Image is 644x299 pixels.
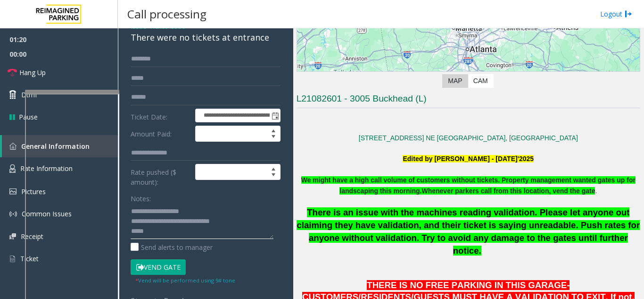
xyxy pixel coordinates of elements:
h3: L21082601 - 3005 Buckhead (L) [297,93,640,108]
img: logout [625,9,632,19]
label: Notes: [131,190,151,204]
b: Whenever parkers call from this location, vend the gate [421,187,595,195]
label: Rate pushed ($ amount): [128,164,193,187]
a: Logout [600,9,632,19]
span: Hang Up [19,68,46,77]
span: - [147,22,185,31]
span: We might have a high call volume of customers without tickets. Property management wanted gates u... [301,176,636,194]
a: [STREET_ADDRESS] NE [GEOGRAPHIC_DATA], [GEOGRAPHIC_DATA] [359,134,578,142]
b: Edited by [PERSON_NAME] - [DATE]'2025 [403,155,534,162]
span: Rate Information [20,164,73,173]
label: Ticket Date: [128,109,193,123]
a: General Information [2,135,118,157]
span: Dtmf [21,90,37,100]
img: 'icon' [9,210,17,218]
small: Vend will be performed using 9# tone [135,277,235,284]
span: General Information [21,142,90,151]
span: Ticket [20,254,39,263]
span: There is an issue with the machines reading validation. Please let anyone out claiming they have ... [297,207,640,255]
span: . [421,187,597,195]
label: Map [442,74,468,88]
img: 'icon' [9,255,16,263]
span: Common Issues [22,209,72,218]
span: Receipt [21,232,43,241]
h3: Call processing [123,2,211,26]
div: 3005 Peachtree Road Northeast, Atlanta, GA [462,23,474,40]
img: 'icon' [9,164,16,173]
span: Toggle popup [270,109,280,122]
span: Decrease value [267,134,280,141]
label: Send alerts to manager [131,242,213,252]
img: 'icon' [9,188,17,195]
img: 'icon' [9,143,17,150]
img: 'icon' [9,233,16,239]
label: Amount Paid: [128,126,193,142]
label: CAM [468,74,494,88]
span: Pause [19,112,38,122]
div: There were no tickets at entrance [131,31,281,44]
span: Increase value [267,126,280,134]
button: Vend Gate [131,259,186,275]
span: Increase value [267,164,280,172]
span: Pictures [21,187,46,196]
span: Decrease value [267,172,280,179]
